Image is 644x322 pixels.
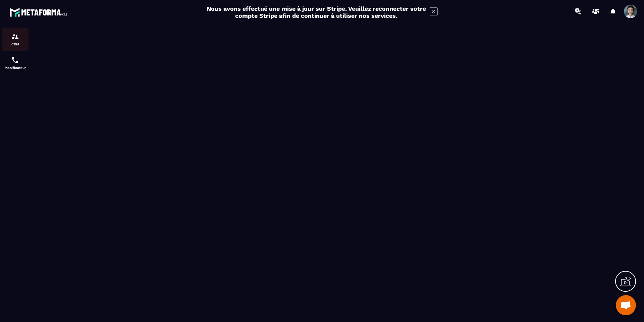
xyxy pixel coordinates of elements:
div: Ouvrir le chat [616,295,636,315]
p: CRM [2,42,29,46]
img: logo [9,6,70,18]
img: scheduler [11,56,19,64]
p: Planificateur [2,66,29,70]
h2: Nous avons effectué une mise à jour sur Stripe. Veuillez reconnecter votre compte Stripe afin de ... [206,5,426,19]
img: formation [11,33,19,41]
a: formationformationCRM [2,28,29,51]
a: schedulerschedulerPlanificateur [2,51,29,75]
